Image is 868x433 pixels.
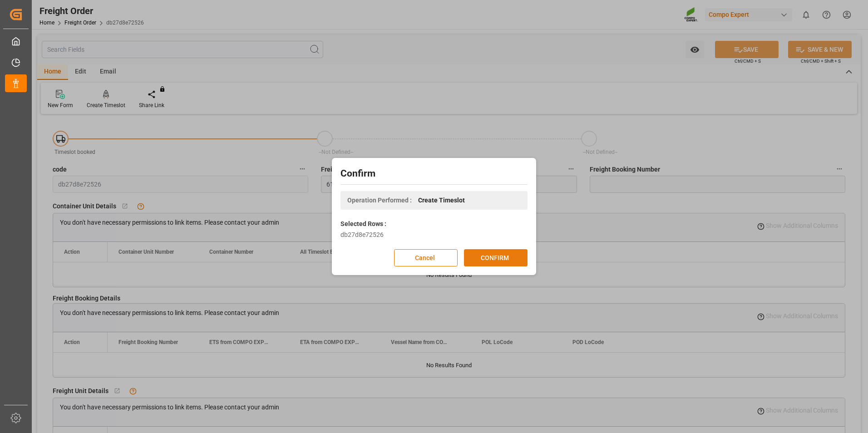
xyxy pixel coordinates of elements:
label: Selected Rows : [340,219,386,229]
button: Cancel [394,249,458,266]
span: Operation Performed : [347,196,412,205]
div: db27d8e72526 [340,230,528,240]
span: Create Timeslot [418,196,465,205]
button: CONFIRM [464,249,528,266]
h2: Confirm [340,167,528,181]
